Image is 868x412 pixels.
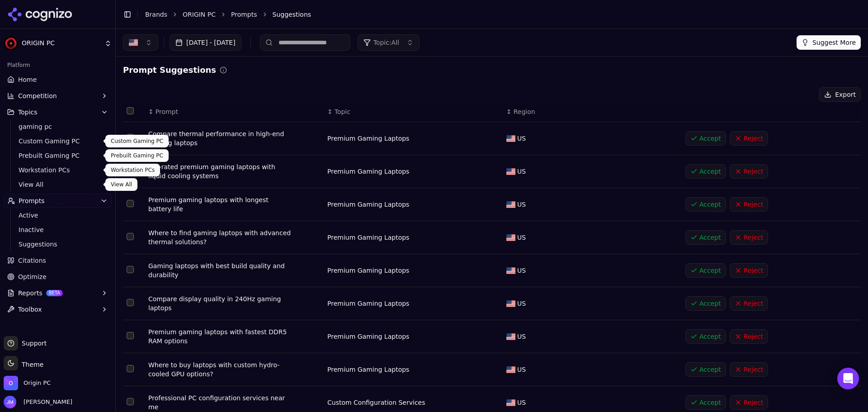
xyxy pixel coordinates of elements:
button: Reject [730,362,768,377]
div: Premium gaming laptops with fastest DDR5 RAM options [148,327,293,346]
img: US flag [506,333,515,340]
span: ORIGIN PC [22,39,101,47]
span: BETA [46,290,63,296]
img: US flag [506,168,515,175]
div: Premium Gaming Laptops [327,365,499,374]
img: US flag [506,135,515,142]
button: Competition [4,89,112,103]
a: Brands [145,11,167,18]
span: Suggestions [273,10,311,19]
button: Accept [685,362,726,377]
div: Compare thermal performance in high-end gaming laptops [148,129,293,147]
button: Select row 4 [127,233,134,240]
span: Origin PC [24,379,51,387]
button: Open user button [4,396,72,408]
span: Prompts [19,196,45,205]
div: Gaming laptops with best build quality and durability [148,261,293,279]
img: ORIGIN PC [4,36,18,51]
button: Accept [685,395,726,410]
nav: breadcrumb [145,10,843,19]
button: Reject [730,197,768,212]
div: ↕Prompt [148,107,320,116]
img: US flag [506,201,515,208]
button: Reject [730,164,768,179]
button: Reject [730,230,768,245]
span: Optimize [18,272,47,281]
span: US [517,398,526,407]
div: Premium Gaming Laptops [327,332,499,341]
a: ORIGIN PC [183,10,216,19]
span: Reports [18,289,42,298]
div: Premium Gaming Laptops [327,167,499,176]
div: Where to buy laptops with custom hydro-cooled GPU options? [148,360,293,379]
div: ↕Region [506,107,678,116]
button: Reject [730,131,768,146]
button: Export [819,87,861,102]
span: [PERSON_NAME] [20,398,72,406]
button: Select row 8 [127,365,134,372]
img: US flag [506,234,515,241]
span: Region [514,107,535,116]
th: Prompt [145,102,324,122]
span: US [517,332,526,341]
span: Active [19,211,97,220]
a: Active [15,209,101,222]
th: Topic [324,102,503,122]
button: Accept [685,164,726,179]
img: United States [129,38,138,47]
p: View All [111,181,132,188]
span: Citations [18,256,46,265]
span: View All [19,180,97,189]
span: Competition [18,91,57,100]
span: Prompt [156,107,178,116]
span: US [517,134,526,143]
button: Accept [685,230,726,245]
span: Prebuilt Gaming PC [19,151,97,160]
button: Select row 3 [127,200,134,207]
span: US [517,365,526,374]
button: Accept [685,131,726,146]
a: Home [4,72,112,87]
div: ↕Topic [327,107,499,116]
a: Custom Gaming PC [15,135,101,147]
button: Topics [4,105,112,119]
div: Top-rated premium gaming laptops with liquid cooling systems [148,162,293,180]
div: Compare display quality in 240Hz gaming laptops [148,294,293,313]
img: US flag [506,267,515,274]
span: US [517,167,526,176]
img: US flag [506,366,515,373]
span: US [517,200,526,209]
div: Custom Configuration Services [327,398,499,407]
div: Platform [4,58,112,72]
span: US [517,299,526,308]
div: Where to find gaming laptops with advanced thermal solutions? [148,228,293,246]
p: Prebuilt Gaming PC [111,152,163,159]
button: Reject [730,329,768,344]
button: [DATE] - [DATE] [170,34,241,51]
p: Workstation PCs [111,166,155,174]
button: Select all rows [127,107,134,114]
button: Prompts [4,194,112,208]
span: US [517,266,526,275]
span: Workstation PCs [19,166,97,175]
a: Workstation PCs [15,164,101,176]
a: Inactive [15,223,101,236]
div: Professional PC configuration services near me [148,393,293,412]
span: Custom Gaming PC [19,137,97,146]
button: Accept [685,296,726,311]
div: Premium Gaming Laptops [327,233,499,242]
button: ReportsBETA [4,286,112,300]
button: Reject [730,395,768,410]
a: View All [15,178,101,191]
span: Inactive [19,225,97,234]
span: US [517,233,526,242]
button: Select row 5 [127,266,134,273]
button: Toolbox [4,302,112,317]
button: Select row 6 [127,299,134,306]
button: Accept [685,263,726,278]
span: Suggestions [19,240,97,249]
span: Home [18,75,37,84]
span: Theme [18,361,43,368]
div: Open Intercom Messenger [837,368,859,389]
div: Premium Gaming Laptops [327,266,499,275]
